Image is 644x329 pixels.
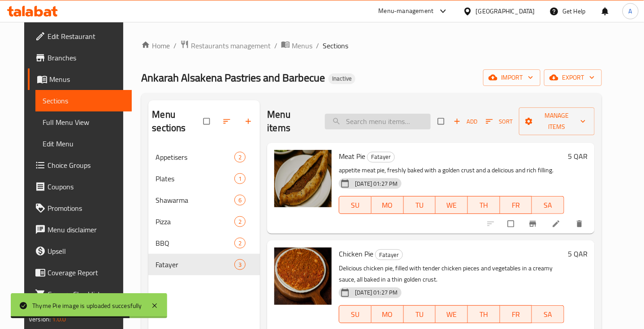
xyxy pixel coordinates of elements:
span: Sections [43,95,125,106]
span: Manage items [526,110,588,132]
span: Select to update [502,215,521,232]
h2: Menu items [267,108,314,135]
h2: Menu sections [152,108,203,135]
span: [DATE] 01:27 PM [351,288,401,297]
a: Edit Restaurant [28,26,132,47]
span: import [490,72,533,83]
button: Manage items [519,107,595,135]
span: SA [536,199,561,212]
span: 1.0.0 [52,313,66,325]
button: TU [404,196,436,214]
span: MO [375,199,400,212]
span: Menus [292,40,312,51]
div: Pizza2 [148,211,260,232]
span: WE [439,308,464,321]
li: / [173,40,177,51]
span: Meat Pie [339,150,365,163]
span: Pizza [156,216,234,227]
span: Sort items [480,115,519,128]
span: Menu disclaimer [48,224,125,235]
span: TH [471,308,497,321]
span: 2 [235,218,245,226]
span: Coupons [48,181,125,192]
a: Promotions [28,197,132,219]
span: 2 [235,153,245,162]
nav: Menu sections [148,143,260,279]
span: Sort [486,116,513,127]
div: Inactive [328,73,355,84]
a: Edit menu item [552,219,562,228]
p: appetite meat pie, freshly baked with a golden crust and a delicious and rich filling. [339,165,564,176]
div: Menu-management [379,6,434,17]
button: Add [451,115,480,128]
a: Menu disclaimer [28,219,132,240]
a: Sections [35,90,132,111]
span: SA [536,308,561,321]
span: TH [471,199,497,212]
span: Fatayer [367,152,394,162]
span: FR [504,308,529,321]
a: Home [141,40,170,51]
div: items [234,216,246,227]
span: Version: [29,313,51,325]
span: Add [454,116,478,127]
a: Restaurants management [180,40,271,51]
span: 6 [235,196,245,205]
a: Choice Groups [28,154,132,176]
div: Shawarma6 [148,189,260,211]
span: SU [343,199,368,212]
div: Appetisers2 [148,146,260,168]
div: BBQ [156,238,234,248]
h6: 5 QAR [568,150,588,162]
span: Sort sections [217,111,238,131]
span: 2 [235,239,245,248]
span: Grocery Checklist [48,289,125,299]
span: Fatayer [156,259,234,270]
span: Edit Menu [43,138,125,149]
span: WE [439,199,464,212]
button: SU [339,305,372,323]
span: 1 [235,175,245,183]
button: SU [339,196,372,214]
span: Full Menu View [43,117,125,128]
nav: breadcrumb [141,40,602,51]
button: export [544,69,602,86]
span: Appetisers [156,152,234,162]
span: Upsell [48,246,125,256]
span: Sections [323,40,348,51]
span: Coverage Report [48,267,125,278]
span: Chicken Pie [339,247,373,261]
button: TH [468,196,500,214]
a: Coverage Report [28,262,132,283]
a: Coupons [28,176,132,197]
div: items [234,152,246,162]
span: Edit Restaurant [48,31,125,42]
span: Menus [49,74,125,85]
img: Chicken Pie [274,248,332,305]
span: Restaurants management [191,40,271,51]
button: SA [532,196,564,214]
span: Shawarma [156,195,234,205]
div: Plates1 [148,168,260,189]
div: Thyme Pie image is uploaded succesfully [32,301,142,311]
a: Branches [28,47,132,68]
div: Fatayer3 [148,254,260,275]
a: Upsell [28,240,132,262]
button: MO [372,196,404,214]
button: TH [468,305,500,323]
div: items [234,173,246,184]
div: [GEOGRAPHIC_DATA] [476,6,535,16]
li: / [316,40,319,51]
a: Full Menu View [35,111,132,133]
img: Meat Pie [274,150,332,207]
span: SU [343,308,368,321]
button: WE [436,196,468,214]
span: Plates [156,173,234,184]
button: TU [404,305,436,323]
span: A [629,6,632,16]
button: delete [570,214,591,234]
button: FR [500,305,532,323]
div: Fatayer [375,249,403,260]
button: WE [436,305,468,323]
button: Branch-specific-item [523,214,545,234]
